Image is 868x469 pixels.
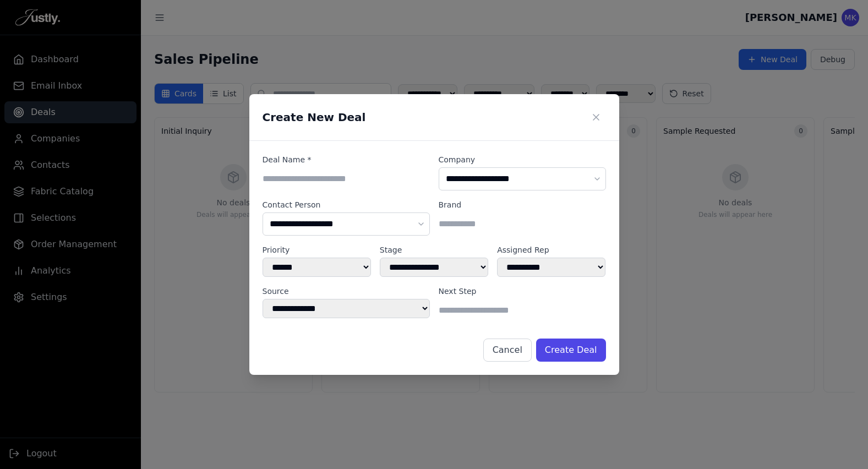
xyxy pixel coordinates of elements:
[439,199,606,210] label: Brand
[439,154,606,165] label: Company
[380,244,488,255] label: Stage
[263,286,430,297] label: Source
[263,244,371,255] label: Priority
[497,244,605,255] label: Assigned Rep
[263,110,366,125] h2: Create New Deal
[536,339,606,362] button: Create Deal
[263,154,430,165] label: Deal Name *
[483,339,532,362] button: Cancel
[439,286,606,297] label: Next Step
[263,199,430,210] label: Contact Person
